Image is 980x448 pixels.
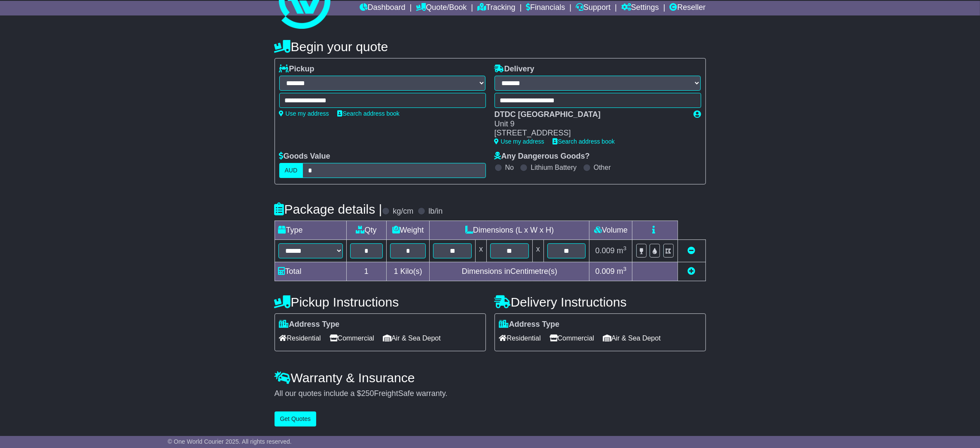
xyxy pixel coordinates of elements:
[275,221,346,240] td: Type
[495,129,685,138] div: [STREET_ADDRESS]
[595,267,615,276] span: 0.009
[361,389,374,398] span: 250
[617,246,627,255] span: m
[495,138,544,145] a: Use my address
[279,64,314,74] label: Pickup
[495,152,590,161] label: Any Dangerous Goods?
[430,262,589,281] td: Dimensions in Centimetre(s)
[168,438,292,445] span: © One World Courier 2025. All rights reserved.
[275,295,486,309] h4: Pickup Instructions
[623,266,627,272] sup: 3
[428,207,443,216] label: lb/in
[688,267,696,276] a: Add new item
[532,240,543,262] td: x
[495,64,534,74] label: Delivery
[275,411,317,427] button: Get Quotes
[386,221,430,240] td: Weight
[594,163,611,172] label: Other
[386,262,430,281] td: Kilo(s)
[553,138,615,145] a: Search address book
[279,331,321,345] span: Residential
[495,295,706,309] h4: Delivery Instructions
[550,331,594,345] span: Commercial
[589,221,632,240] td: Volume
[346,221,386,240] td: Qty
[416,1,467,15] a: Quote/Book
[531,163,577,172] label: Lithium Battery
[526,1,565,15] a: Financials
[477,1,515,15] a: Tracking
[383,331,441,345] span: Air & Sea Depot
[617,267,627,276] span: m
[275,40,706,54] h4: Begin your quote
[499,320,560,329] label: Address Type
[595,246,615,255] span: 0.009
[576,1,611,15] a: Support
[621,1,659,15] a: Settings
[603,331,661,345] span: Air & Sea Depot
[430,221,589,240] td: Dimensions (L x W x H)
[688,246,696,255] a: Remove this item
[279,163,303,178] label: AUD
[669,1,705,15] a: Reseller
[394,267,398,276] span: 1
[495,110,685,120] div: DTDC [GEOGRAPHIC_DATA]
[338,110,400,117] a: Search address book
[360,1,406,15] a: Dashboard
[275,389,706,399] div: All our quotes include a $ FreightSafe warranty.
[275,371,706,385] h4: Warranty & Insurance
[495,120,685,129] div: Unit 9
[505,163,514,172] label: No
[279,110,329,117] a: Use my address
[476,240,487,262] td: x
[275,202,382,216] h4: Package details |
[279,152,330,161] label: Goods Value
[623,245,627,252] sup: 3
[346,262,386,281] td: 1
[279,320,340,329] label: Address Type
[393,207,413,216] label: kg/cm
[330,331,374,345] span: Commercial
[499,331,541,345] span: Residential
[275,262,346,281] td: Total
